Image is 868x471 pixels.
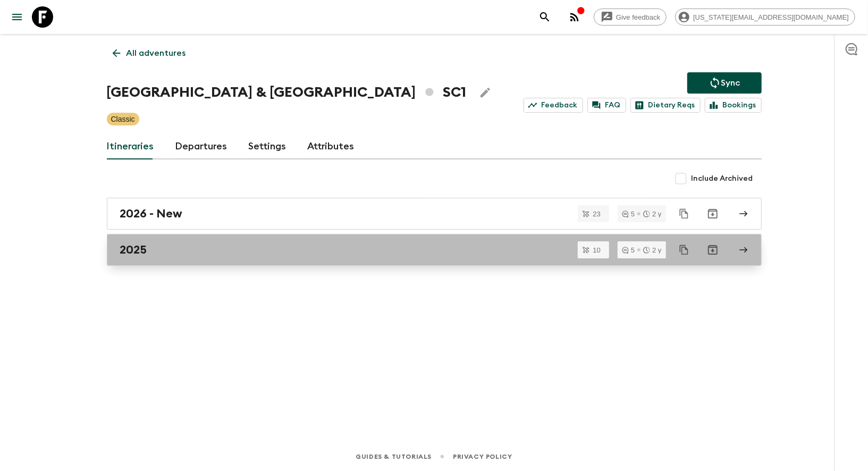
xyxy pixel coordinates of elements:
span: 23 [586,211,606,217]
div: 5 [622,211,635,217]
button: Edit Adventure Title [475,82,496,103]
button: Duplicate [675,204,694,223]
a: Guides & Tutorials [356,451,432,462]
h1: [GEOGRAPHIC_DATA] & [GEOGRAPHIC_DATA] SC1 [107,82,466,103]
span: Give feedback [610,13,666,21]
a: Departures [175,134,227,159]
a: Settings [249,134,286,159]
div: 2 y [643,211,661,217]
span: Include Archived [692,173,753,184]
a: Feedback [524,98,583,113]
button: menu [6,6,28,28]
a: 2025 [107,234,762,266]
button: Archive [702,239,723,260]
a: Give feedback [594,9,667,26]
p: Classic [111,114,135,124]
div: [US_STATE][EMAIL_ADDRESS][DOMAIN_NAME] [675,9,855,26]
h2: 2025 [120,243,147,257]
button: Sync adventure departures to the booking engine [687,72,762,94]
div: 2 y [643,247,661,254]
p: All adventures [127,47,186,60]
a: Itineraries [107,134,154,159]
button: Archive [702,203,723,224]
button: Duplicate [675,240,694,259]
span: [US_STATE][EMAIL_ADDRESS][DOMAIN_NAME] [687,13,855,21]
a: 2026 - New [107,198,762,230]
a: Attributes [308,134,355,159]
a: FAQ [587,98,626,113]
a: Dietary Reqs [630,98,701,113]
p: Sync [721,77,740,89]
a: All adventures [107,43,192,64]
a: Privacy Policy [453,451,512,462]
span: 10 [586,247,606,254]
div: 5 [622,247,635,254]
button: search adventures [534,6,555,28]
a: Bookings [705,98,762,113]
h2: 2026 - New [120,207,183,221]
